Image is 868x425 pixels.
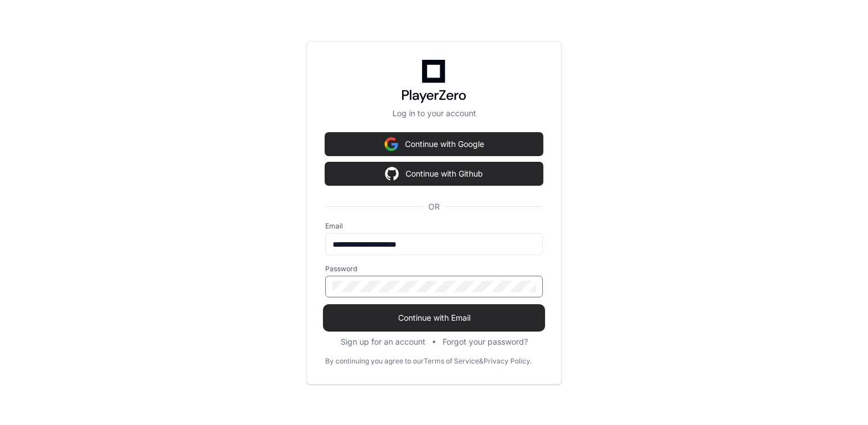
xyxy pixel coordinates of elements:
span: Continue with Email [325,312,543,324]
img: Sign in with google [384,133,398,156]
a: Terms of Service [424,357,479,366]
label: Password [325,264,543,273]
span: OR [424,201,444,213]
a: Privacy Policy. [484,357,531,366]
div: By continuing you agree to our [325,357,424,366]
button: Continue with Github [325,162,543,185]
label: Email [325,222,543,231]
p: Log in to your account [325,108,543,119]
button: Continue with Email [325,307,543,329]
img: Sign in with google [385,162,399,185]
button: Continue with Google [325,133,543,156]
button: Forgot your password? [443,336,528,348]
div: & [479,357,484,366]
button: Sign up for an account [341,336,425,348]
